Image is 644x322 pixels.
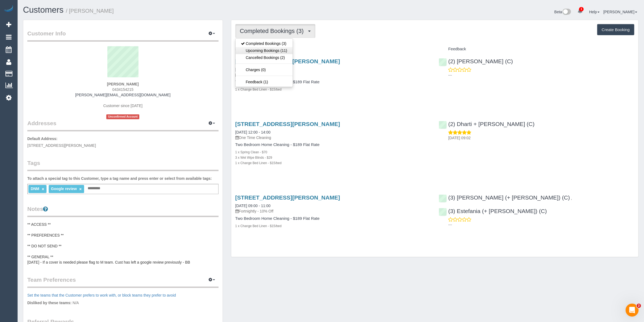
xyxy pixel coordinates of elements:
[626,304,639,317] iframe: Intercom live chat
[72,301,79,305] span: N/A
[448,135,634,141] p: [DATE] 09:02
[439,121,534,127] a: (2) Dharti + [PERSON_NAME] (C)
[235,156,272,160] small: 3 x Wet Wipe Blinds - $29
[27,276,219,288] legend: Team Preferences
[236,54,293,61] a: Cancelled Bookings (2)
[236,40,293,47] a: Completed Bookings (3)
[235,80,431,84] h4: Two Bedroom Home Cleaning - $189 Flat Rate
[112,87,133,92] span: 0434154215
[235,208,431,214] p: Fortnightly - 10% Off
[27,29,219,42] legend: Customer Info
[571,196,572,200] span: ,
[235,150,267,154] small: 1 x Spring Clean - $70
[439,194,570,201] a: (3) [PERSON_NAME] (+ [PERSON_NAME]) (C)
[235,24,315,38] button: Completed Bookings (3)
[439,47,634,51] h4: Feedback
[235,121,340,127] a: [STREET_ADDRESS][PERSON_NAME]
[448,222,634,227] p: ---
[637,304,641,308] span: 2
[589,10,600,14] a: Help
[575,5,585,17] a: 1
[235,130,270,134] a: [DATE] 12:00 - 14:00
[27,293,176,297] a: Set the teams that the Customer prefers to work with, or block teams they prefer to avoid
[236,78,293,85] a: Feedback (1)
[562,9,571,16] img: New interface
[79,187,82,191] a: ×
[103,104,143,108] span: Customer since [DATE]
[235,194,340,201] a: [STREET_ADDRESS][PERSON_NAME]
[27,159,219,171] legend: Tags
[51,187,77,191] span: Google review
[439,208,547,214] a: (3) Estefania (+ [PERSON_NAME]) (C)
[235,47,431,51] h4: Service
[75,93,170,97] a: [PERSON_NAME][EMAIL_ADDRESS][DOMAIN_NAME]
[554,10,571,14] a: Beta
[240,28,306,34] span: Completed Bookings (3)
[23,5,64,15] a: Customers
[27,176,212,181] label: To attach a special tag to this Customer, type a tag name and press enter or select from availabl...
[106,114,139,119] span: Unconfirmed Account
[31,187,39,191] span: DNM
[439,58,513,64] a: (2) [PERSON_NAME] (C)
[235,135,431,140] p: One Time Cleaning
[235,204,270,208] a: [DATE] 09:00 - 11:00
[107,82,139,86] strong: [PERSON_NAME]
[236,66,293,73] a: Charges (0)
[235,216,431,221] h4: Two Bedroom Home Cleaning - $189 Flat Rate
[235,88,282,91] small: 1 x Change Bed Linen - $15/bed
[603,10,637,14] a: [PERSON_NAME]
[236,47,293,54] a: Upcoming Bookings (11)
[235,142,431,147] h4: Two Bedroom Home Cleaning - $189 Flat Rate
[235,161,282,165] small: 1 x Change Bed Linen - $15/bed
[448,72,634,78] p: ---
[27,143,96,148] span: [STREET_ADDRESS][PERSON_NAME]
[597,24,634,35] button: Create Booking
[235,72,431,78] p: Fortnightly - 10% Off
[3,5,14,13] img: Automaid Logo
[579,7,584,11] span: 1
[42,187,44,191] a: ×
[27,205,219,217] legend: Notes
[66,8,114,14] small: / [PERSON_NAME]
[27,222,219,265] pre: ** ACCESS ** ** PREFERENCES ** ** DO NOT SEND ** ** GENERAL ** [DATE] - If a cover is needed plea...
[235,224,282,228] small: 1 x Change Bed Linen - $15/bed
[27,136,58,141] label: Default Address:
[27,300,71,306] label: Disliked by these teams:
